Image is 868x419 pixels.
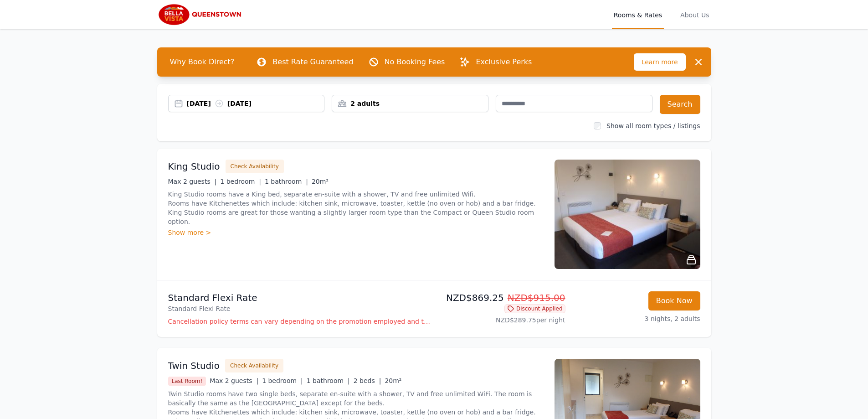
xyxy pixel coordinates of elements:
span: Max 2 guests | [168,178,217,185]
span: NZD$915.00 [508,292,565,303]
label: Show all room types / listings [606,122,700,129]
p: NZD$869.25 [438,291,565,304]
h3: Twin Studio [168,359,220,372]
p: 3 nights, 2 adults [573,314,700,323]
p: Exclusive Perks [476,57,532,67]
p: NZD$289.75 per night [438,316,565,325]
h3: King Studio [168,160,220,173]
div: 2 adults [332,99,488,108]
img: Bella Vista Queenstown [157,4,245,26]
button: Check Availability [225,359,283,372]
p: Cancellation policy terms can vary depending on the promotion employed and the time of stay of th... [168,317,431,326]
span: 2 beds | [354,377,381,384]
span: Discount Applied [504,304,565,313]
span: 1 bedroom | [262,377,303,384]
div: Show more > [168,228,544,237]
span: 1 bedroom | [220,178,261,185]
p: King Studio rooms have a King bed, separate en-suite with a shower, TV and free unlimited Wifi. R... [168,190,544,226]
span: Learn more [634,53,686,71]
button: Check Availability [226,160,284,173]
button: Search [660,95,700,114]
span: Last Room! [168,377,206,386]
span: 1 bathroom | [265,178,308,185]
button: Book Now [648,291,700,310]
span: Why Book Direct? [163,53,242,71]
div: [DATE] [DATE] [187,99,324,108]
p: Standard Flexi Rate [168,304,431,313]
p: Standard Flexi Rate [168,291,431,304]
span: Max 2 guests | [210,377,258,384]
p: No Booking Fees [385,57,445,67]
p: Best Rate Guaranteed [272,57,353,67]
span: 1 bathroom | [307,377,350,384]
span: 20m² [312,178,329,185]
span: 20m² [385,377,401,384]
